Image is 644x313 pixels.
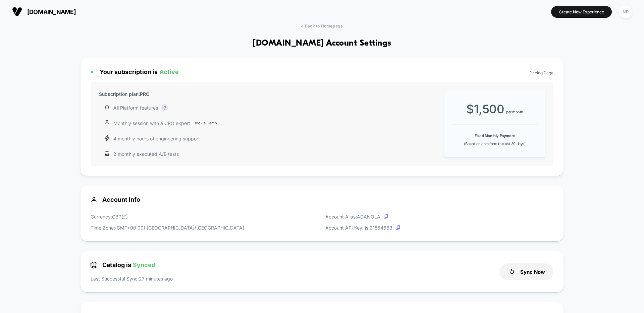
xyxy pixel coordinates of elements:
[113,104,158,111] p: All Platform features
[159,68,179,75] span: Active
[27,8,76,15] span: [DOMAIN_NAME]
[325,224,400,231] p: Account API Key: js. 21564663
[475,133,515,138] b: Fixed Monthly Payment
[133,261,155,268] span: Synced
[466,102,504,116] span: $ 1,500
[500,263,553,280] button: Sync Now
[325,213,400,220] p: Account Alias: ADANOLA
[464,141,525,146] span: (Based on data from the last 30 days)
[194,120,217,126] a: Book a Demo
[91,261,155,268] span: Catalog is
[506,110,523,114] span: per month
[301,23,343,28] span: < Back to Homepage
[91,224,244,231] p: Time Zone: (GMT+00:00) [GEOGRAPHIC_DATA]/[GEOGRAPHIC_DATA]
[113,120,217,127] p: Monthly session with a CRO expert
[91,275,173,282] p: Last Successful Sync: 27 minutes ago
[619,5,632,18] div: NP
[113,135,200,142] p: 4 monthly hours of engineering support
[10,6,78,17] button: [DOMAIN_NAME]
[99,90,150,98] p: Subscription plan: PRO
[161,104,168,111] div: ?
[91,196,553,203] span: Account Info
[617,5,634,19] button: NP
[113,150,179,158] p: 2 monthly executed A/B tests
[12,7,22,17] img: Visually logo
[253,39,391,48] h1: [DOMAIN_NAME] Account Settings
[551,6,612,18] button: Create New Experience
[100,68,179,75] span: Your subscription is
[530,70,553,75] a: Pricing Page
[91,213,244,220] p: Currency: GBP ( £ )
